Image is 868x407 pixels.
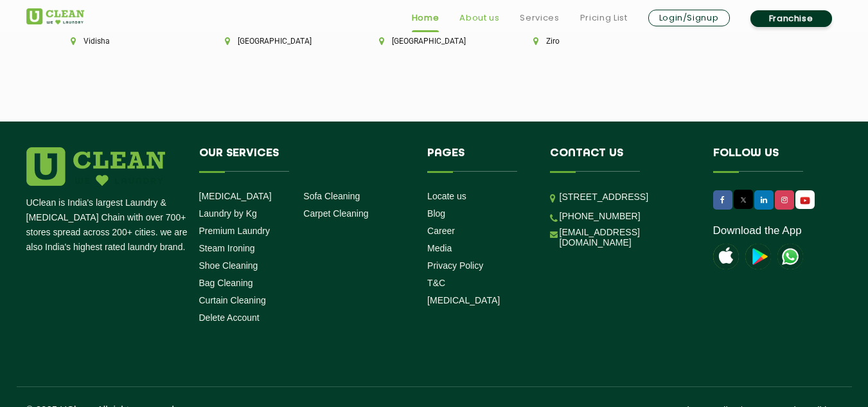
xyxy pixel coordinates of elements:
a: T&C [427,278,445,288]
a: [MEDICAL_DATA] [427,295,500,305]
h4: Follow us [713,147,826,172]
a: About us [459,10,499,26]
a: Blog [427,208,445,219]
h4: Pages [427,147,531,172]
img: UClean Laundry and Dry Cleaning [797,194,813,207]
li: Vidisha [71,37,181,46]
a: [EMAIL_ADDRESS][DOMAIN_NAME] [560,227,694,248]
a: Services [520,10,559,26]
a: Shoe Cleaning [199,260,258,271]
a: Pricing List [580,10,628,26]
li: [GEOGRAPHIC_DATA] [225,37,335,46]
h4: Contact us [550,147,694,172]
a: [PHONE_NUMBER] [560,211,641,221]
a: Career [427,226,455,236]
a: Locate us [427,191,466,201]
a: Premium Laundry [199,226,270,236]
a: Sofa Cleaning [303,191,360,201]
a: [MEDICAL_DATA] [199,191,272,201]
li: [GEOGRAPHIC_DATA] [379,37,490,46]
p: UClean is India's largest Laundry & [MEDICAL_DATA] Chain with over 700+ stores spread across 200+... [26,195,190,255]
img: apple-icon.png [713,244,739,269]
a: Laundry by Kg [199,208,257,219]
img: logo.png [26,147,165,186]
a: Home [412,10,439,26]
img: playstoreicon.png [745,244,771,269]
li: Ziro [533,37,644,46]
a: Delete Account [199,312,260,323]
a: Login/Signup [648,10,730,26]
a: Steam Ironing [199,243,255,253]
a: Carpet Cleaning [303,208,368,219]
a: Franchise [750,10,832,27]
p: [STREET_ADDRESS] [560,190,694,204]
img: UClean Laundry and Dry Cleaning [777,244,803,269]
img: UClean Laundry and Dry Cleaning [26,8,84,24]
h4: Our Services [199,147,409,172]
a: Download the App [713,224,802,237]
a: Bag Cleaning [199,278,253,288]
a: Privacy Policy [427,260,483,271]
a: Media [427,243,452,253]
a: Curtain Cleaning [199,295,266,305]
